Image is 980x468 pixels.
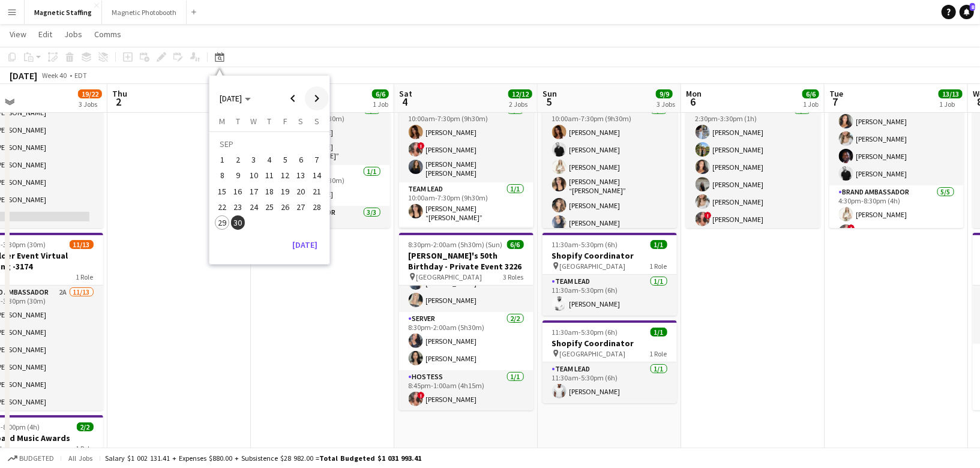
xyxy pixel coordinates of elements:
[416,272,482,281] span: [GEOGRAPHIC_DATA]
[215,88,256,109] button: Choose month and year
[552,240,618,249] span: 11:30am-5:30pm (6h)
[828,95,843,109] span: 7
[5,26,31,42] a: View
[262,184,277,199] span: 18
[277,184,293,199] button: 19-09-2025
[262,167,277,183] button: 11-09-2025
[543,362,677,403] app-card-role: Team Lead1/111:30am-5:30pm (6h)[PERSON_NAME]
[230,215,245,230] button: 30-09-2025
[829,92,964,185] app-card-role: Brand Ambassador4/43:00pm-7:00pm (4h)[PERSON_NAME][PERSON_NAME][PERSON_NAME][PERSON_NAME]
[246,199,262,215] button: 24-09-2025
[262,199,277,215] button: 25-09-2025
[399,50,534,228] app-job-card: 10:00am-7:30pm (9h30m)6/6MAC Activation - The Well 3221 The Well Upper Level3 RolesBrand Ambassad...
[215,200,229,214] span: 22
[373,100,388,109] div: 1 Job
[215,152,229,167] span: 1
[278,200,292,214] span: 26
[6,452,56,465] button: Budgeted
[214,167,230,183] button: 08-09-2025
[247,152,261,167] span: 3
[294,152,308,167] span: 6
[262,184,277,199] button: 18-09-2025
[552,328,618,337] span: 11:30am-5:30pm (6h)
[220,93,242,104] span: [DATE]
[686,50,820,228] app-job-card: 2:30pm-3:30pm (1h)6/6Sunlife Conference - Event Coordinators 36391 RoleTraining6/62:30pm-3:30pm (...
[77,422,94,431] span: 2/2
[66,454,95,463] span: All jobs
[309,184,325,199] button: 21-09-2025
[287,235,322,254] button: [DATE]
[310,200,324,214] span: 28
[230,184,245,199] button: 16-09-2025
[560,262,626,271] span: [GEOGRAPHIC_DATA]
[293,152,308,167] button: 06-09-2025
[686,103,820,231] app-card-role: Training6/62:30pm-3:30pm (1h)[PERSON_NAME][PERSON_NAME][PERSON_NAME][PERSON_NAME][PERSON_NAME]![P...
[64,29,82,40] span: Jobs
[314,116,319,127] span: S
[657,100,675,109] div: 3 Jobs
[231,152,245,167] span: 2
[10,29,26,40] span: View
[19,454,54,463] span: Budgeted
[372,89,389,98] span: 6/6
[79,100,101,109] div: 3 Jobs
[214,136,325,152] td: SEP
[829,88,843,99] span: Tue
[246,152,262,167] button: 03-09-2025
[231,200,245,214] span: 23
[262,152,277,167] span: 4
[309,167,325,183] button: 14-09-2025
[262,169,277,183] span: 11
[214,199,230,215] button: 22-09-2025
[939,89,963,98] span: 13/13
[10,70,37,82] div: [DATE]
[40,71,70,80] span: Week 40
[59,26,87,42] a: Jobs
[543,320,677,403] div: 11:30am-5:30pm (6h)1/1Shopify Coordinator [GEOGRAPHIC_DATA]1 RoleTeam Lead1/111:30am-5:30pm (6h)[...
[656,89,673,98] span: 9/9
[399,250,534,272] h3: [PERSON_NAME]'s 50th Birthday - Private Event 3226
[294,184,308,199] span: 20
[399,182,534,227] app-card-role: Team Lead1/110:00am-7:30pm (9h30m)[PERSON_NAME] “[PERSON_NAME]” [PERSON_NAME]
[829,50,964,228] app-job-card: 3:00pm-12:00am (9h) (Wed)13/13Schinlder Event 3174 The Well4 RolesBrand Ambassador4/43:00pm-7:00p...
[214,184,230,199] button: 15-09-2025
[277,167,293,183] button: 12-09-2025
[231,169,245,183] span: 9
[309,199,325,215] button: 28-09-2025
[230,152,245,167] button: 02-09-2025
[246,167,262,183] button: 10-09-2025
[70,240,94,249] span: 11/13
[399,312,534,370] app-card-role: Server2/28:30pm-2:00am (5h30m)[PERSON_NAME][PERSON_NAME]
[543,233,677,316] app-job-card: 11:30am-5:30pm (6h)1/1Shopify Coordinator [GEOGRAPHIC_DATA]1 RoleTeam Lead1/111:30am-5:30pm (6h)[...
[684,95,702,109] span: 6
[231,184,245,199] span: 16
[247,200,261,214] span: 24
[230,167,245,183] button: 09-09-2025
[399,233,534,410] app-job-card: 8:30pm-2:00am (5h30m) (Sun)6/6[PERSON_NAME]'s 50th Birthday - Private Event 3226 [GEOGRAPHIC_DATA...
[281,86,305,110] button: Previous month
[651,328,667,337] span: 1/1
[110,95,127,109] span: 2
[650,349,667,358] span: 1 Role
[231,215,245,230] span: 30
[543,50,677,228] app-job-card: 10:00am-7:30pm (9h30m)7/7MAC Activation - The Well 3221 The Well Upper Level2 RolesBrand Ambassad...
[215,169,229,183] span: 8
[278,169,292,183] span: 12
[250,116,257,127] span: W
[215,184,229,199] span: 15
[409,240,503,249] span: 8:30pm-2:00am (5h30m) (Sun)
[803,100,819,109] div: 1 Job
[105,454,421,463] div: Salary $1 002 131.41 + Expenses $880.00 + Subsistence $28 982.00 =
[504,272,524,281] span: 3 Roles
[293,167,308,183] button: 13-09-2025
[94,29,121,40] span: Comms
[543,103,677,235] app-card-role: Brand Ambassador6/610:00am-7:30pm (9h30m)[PERSON_NAME][PERSON_NAME][PERSON_NAME][PERSON_NAME] “[P...
[310,152,324,167] span: 7
[310,169,324,183] span: 14
[78,89,102,98] span: 19/22
[399,370,534,411] app-card-role: Hostess1/18:45pm-1:00am (4h15m)![PERSON_NAME]
[112,88,127,99] span: Thu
